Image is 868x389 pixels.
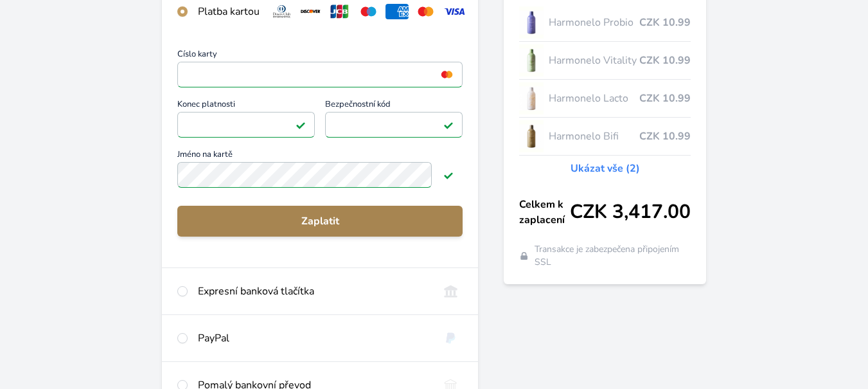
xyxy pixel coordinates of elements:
span: Harmonelo Probio [549,15,639,30]
div: Platba kartou [198,4,260,19]
img: mc [438,69,456,80]
img: visa.svg [443,4,466,19]
div: Expresní banková tlačítka [198,284,429,299]
span: CZK 10.99 [639,15,691,30]
button: Zaplatit [177,206,463,237]
iframe: Iframe pro číslo karty [183,66,457,84]
a: Ukázat vše (2) [571,161,640,176]
img: Konec platnosti [291,119,308,131]
img: diners.svg [270,4,294,19]
img: CLEAN_PROBIO_se_stinem_x-lo.jpg [519,6,544,39]
span: Bezpečnostní kód [325,100,463,112]
img: onlineBanking_CZ.svg [439,284,463,299]
img: CLEAN_LACTO_se_stinem_x-hi-lo.jpg [519,82,544,114]
span: Transakce je zabezpečena připojením SSL [535,243,691,269]
span: Harmonelo Lacto [549,91,639,106]
span: Konec platnosti [177,100,315,112]
span: Harmonelo Vitality [549,53,639,68]
span: CZK 3,417.00 [570,201,691,224]
img: discover.svg [299,4,323,19]
span: Jméno na kartě [177,150,463,162]
iframe: Iframe pro bezpečnostní kód [331,116,457,134]
span: Harmonelo Bifi [549,129,639,144]
img: CLEAN_BIFI_se_stinem_x-lo.jpg [519,120,544,152]
iframe: Iframe pro datum vypršení platnosti [183,116,309,134]
span: Celkem k zaplacení [519,197,570,228]
img: Platné pole [443,120,454,130]
img: CLEAN_VITALITY_se_stinem_x-lo.jpg [519,44,544,77]
input: Jméno na kartěPlatné pole [177,162,432,188]
span: CZK 10.99 [639,53,691,68]
img: paypal.svg [439,330,463,346]
img: jcb.svg [328,4,351,19]
img: Platné pole [296,120,306,130]
span: CZK 10.99 [639,129,691,144]
span: Číslo karty [177,50,463,62]
div: PayPal [198,330,429,346]
img: mc.svg [414,4,438,19]
img: maestro.svg [357,4,380,19]
span: Zaplatit [188,213,452,229]
img: amex.svg [385,4,409,19]
span: CZK 10.99 [639,91,691,106]
img: Platné pole [443,170,454,180]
